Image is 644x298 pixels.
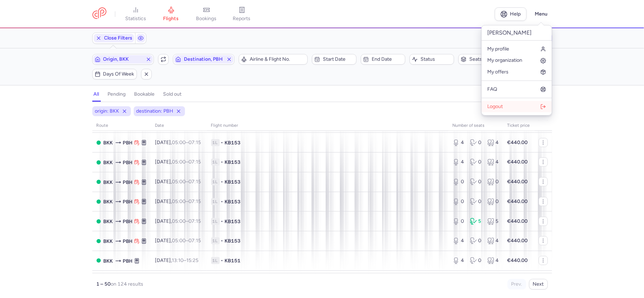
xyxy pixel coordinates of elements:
[221,198,224,205] span: •
[155,139,201,145] span: [DATE],
[104,159,113,166] span: BKK
[221,139,224,146] span: •
[487,218,499,225] div: 5
[104,35,133,41] span: Close Filters
[482,101,552,112] button: Logout
[172,139,201,145] span: –
[487,104,503,109] span: Logout
[104,139,113,147] span: Suvarnabhumi Airport, Bangkok, Thailand
[189,238,201,244] time: 07:15
[510,11,521,17] span: Help
[123,198,133,205] span: Paro, Paro, Bhutan
[487,198,499,205] div: 0
[173,54,234,65] button: Destination, PBH
[221,218,224,225] span: •
[172,179,201,185] span: –
[470,139,482,146] div: 0
[92,69,137,79] button: Days of week
[172,257,184,263] time: 13:10
[155,198,201,204] span: [DATE],
[507,279,526,290] button: Prev.
[163,91,182,97] h4: sold out
[172,159,186,165] time: 05:00
[211,178,220,185] span: 1L
[503,120,534,131] th: Ticket price
[123,237,133,245] span: Paro, Paro, Bhutan
[97,141,101,145] span: OPEN
[323,56,354,62] span: Start date
[531,7,552,21] button: Menu
[196,16,217,22] span: bookings
[97,160,101,165] span: OPEN
[448,120,503,131] th: number of seats
[103,71,134,77] span: Days of week
[134,91,155,97] h4: bookable
[189,198,201,204] time: 07:15
[487,69,509,75] span: My offers
[507,139,528,145] strong: €440.00
[221,178,224,185] span: •
[108,91,126,97] h4: pending
[189,179,201,185] time: 07:15
[507,238,528,244] strong: €440.00
[172,238,201,244] span: –
[151,120,207,131] th: date
[470,218,482,225] div: 5
[137,108,174,115] span: destination: PBH
[104,237,113,245] span: Suvarnabhumi Airport, Bangkok, Thailand
[155,238,201,244] span: [DATE],
[225,178,241,185] span: KB153
[97,258,101,263] span: OPEN
[221,257,224,264] span: •
[123,159,133,166] span: Paro, Paro, Bhutan
[487,87,497,92] span: FAQ
[172,139,186,145] time: 05:00
[470,237,482,244] div: 0
[453,218,464,225] div: 0
[507,257,528,263] strong: €440.00
[470,178,482,185] div: 0
[189,159,201,165] time: 07:15
[453,237,464,244] div: 4
[155,159,201,165] span: [DATE],
[372,56,403,62] span: End date
[239,54,308,65] button: Airline & Flight No.
[507,218,528,224] strong: €440.00
[187,257,199,263] time: 15:25
[453,139,464,146] div: 4
[172,159,201,165] span: –
[225,257,241,264] span: KB151
[104,178,113,186] span: Suvarnabhumi Airport, Bangkok, Thailand
[410,54,454,65] button: Status
[207,120,448,131] th: Flight number
[103,56,143,62] span: Origin, BKK
[172,198,201,204] span: –
[225,159,241,166] span: KB153
[482,25,552,41] p: [PERSON_NAME]
[95,108,120,115] span: origin: BKK
[420,56,452,62] span: Status
[172,218,201,224] span: –
[111,281,144,287] span: on 124 results
[97,281,111,287] strong: 1 – 50
[172,218,186,224] time: 05:00
[104,198,113,205] span: Suvarnabhumi Airport, Bangkok, Thailand
[123,257,133,265] span: Paro, Paro, Bhutan
[495,7,527,21] a: Help
[482,84,552,95] a: FAQ
[155,218,201,224] span: [DATE],
[312,54,356,65] button: Start date
[470,198,482,205] div: 0
[189,139,201,145] time: 07:15
[453,159,464,166] div: 4
[482,55,552,66] a: My organization
[470,257,482,264] div: 0
[482,43,552,55] a: My profile
[155,257,199,263] span: [DATE],
[487,139,499,146] div: 4
[481,32,512,44] button: Export
[482,66,552,78] a: My offers
[487,159,499,166] div: 4
[189,6,224,22] a: bookings
[233,16,251,22] span: reports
